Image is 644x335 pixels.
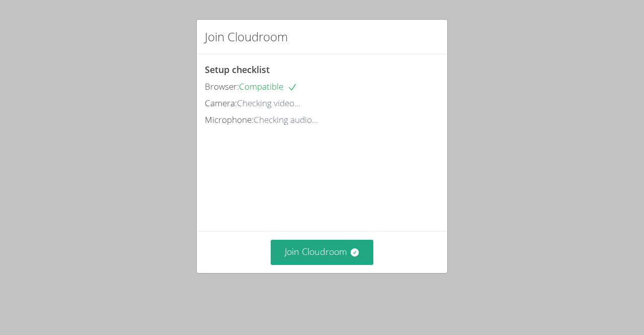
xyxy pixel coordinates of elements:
[205,81,239,92] span: Browser:
[254,114,318,125] span: Checking audio...
[205,63,270,76] span: Setup checklist
[271,240,374,264] button: Join Cloudroom
[239,81,297,92] span: Compatible
[237,97,300,109] span: Checking video...
[205,97,237,109] span: Camera:
[205,28,288,46] h2: Join Cloudroom
[205,114,254,125] span: Microphone:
